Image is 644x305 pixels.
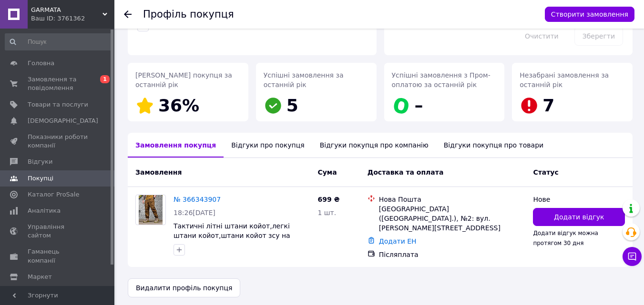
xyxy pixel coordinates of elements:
span: Аналітика [28,207,61,215]
span: Головна [28,59,54,68]
div: Замовлення покупця [128,133,224,157]
button: Чат з покупцем [623,247,642,266]
span: 18:26[DATE] [174,209,215,216]
span: Додати відгук можна протягом 30 дня [533,230,598,246]
span: 1 шт. [317,209,336,216]
span: Маркет [28,273,52,281]
div: Нова Пошта [379,195,526,204]
div: Нове [533,195,625,204]
span: Незабрані замовлення за останній рік [520,71,609,89]
h1: Профіль покупця [143,9,234,20]
span: [DEMOGRAPHIC_DATA] [28,117,98,125]
button: Створити замовлення [545,7,634,22]
div: Ваш ID: 3761362 [31,14,114,23]
div: Післяплата [379,250,526,259]
span: Каталог ProSale [28,190,79,199]
span: 36% [158,96,199,115]
div: Повернутися назад [124,10,132,19]
a: Тактичні літні штани койот,легкі штани койот,штани койот зсу на літо,джогер койот,тонкі штани кай... [174,222,307,258]
button: Видалити профіль покупця [128,278,240,297]
span: 7 [542,96,554,115]
span: Замовлення [135,168,182,176]
span: Успішні замовлення за останній рік [264,71,344,89]
button: Додати відгук [533,208,625,226]
span: 5 [286,96,298,115]
div: [GEOGRAPHIC_DATA] ([GEOGRAPHIC_DATA].), №2: вул. [PERSON_NAME][STREET_ADDRESS] [379,204,526,233]
a: Фото товару [135,195,166,225]
div: Відгуки про покупця [224,133,312,157]
span: 699 ₴ [317,196,339,203]
a: № 366343907 [174,196,221,203]
span: Додати відгук [554,212,604,222]
span: Покупці [28,174,53,183]
span: Доставка та оплата [368,168,444,176]
a: Додати ЕН [379,237,417,245]
span: [PERSON_NAME] покупця за останній рік [135,71,232,89]
span: 1 [100,75,110,83]
span: Товари та послуги [28,100,88,109]
span: Cума [317,168,337,176]
span: Управління сайтом [28,223,88,240]
span: Замовлення та повідомлення [28,75,88,92]
input: Пошук [5,33,112,50]
img: Фото товару [139,195,163,225]
span: Відгуки [28,157,52,166]
span: Показники роботи компанії [28,133,88,150]
div: Відгуки покупця про компанію [312,133,436,157]
span: Гаманець компанії [28,247,88,265]
span: Статус [533,168,558,176]
span: Успішні замовлення з Пром-оплатою за останній рік [392,71,491,89]
span: – [415,96,423,115]
span: GARMATA [31,6,102,14]
div: Відгуки покупця про товари [436,133,551,157]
